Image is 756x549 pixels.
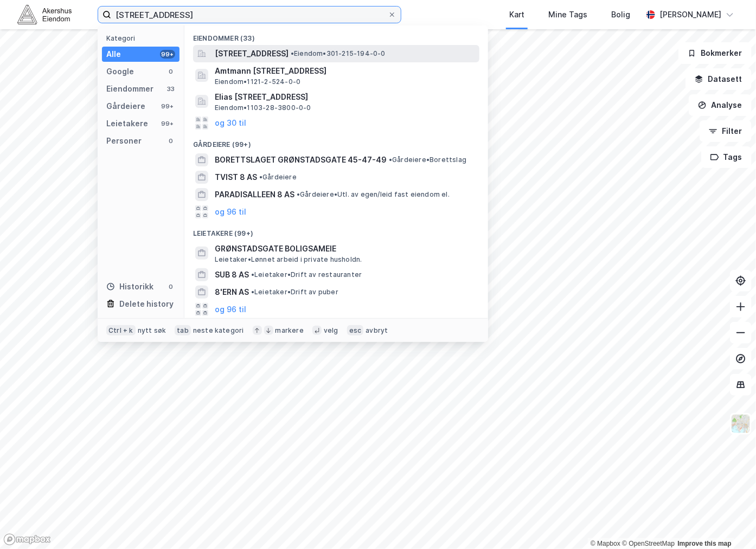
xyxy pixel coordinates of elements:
[702,497,756,549] div: Kontrollprogram for chat
[678,540,732,547] a: Improve this map
[106,100,145,113] div: Gårdeiere
[111,7,388,23] input: Søk på adresse, matrikkel, gårdeiere, leietakere eller personer
[106,82,153,95] div: Eiendommer
[389,156,466,164] span: Gårdeiere • Borettslag
[689,94,752,116] button: Analyse
[215,255,362,264] span: Leietaker • Lønnet arbeid i private husholdn.
[215,303,246,316] button: og 96 til
[215,91,475,104] span: Elias [STREET_ADDRESS]
[184,132,488,151] div: Gårdeiere (99+)
[166,67,175,76] div: 0
[702,497,756,549] iframe: Chat Widget
[215,117,246,130] button: og 30 til
[622,540,675,547] a: OpenStreetMap
[548,8,587,21] div: Mine Tags
[166,85,175,93] div: 33
[175,325,191,336] div: tab
[731,414,751,434] img: Z
[3,533,51,546] a: Mapbox homepage
[259,173,297,182] span: Gårdeiere
[251,270,362,279] span: Leietaker • Drift av restauranter
[611,8,630,21] div: Bolig
[119,298,174,311] div: Delete history
[251,288,254,296] span: •
[166,137,175,145] div: 0
[166,282,175,291] div: 0
[215,153,387,166] span: BORETTSLAGET GRØNSTADSGATE 45-47-49
[160,102,175,111] div: 99+
[215,171,257,184] span: TVIST 8 AS
[685,68,752,90] button: Datasett
[215,188,294,201] span: PARADISALLEEN 8 AS
[106,48,121,61] div: Alle
[366,326,388,335] div: avbryt
[215,205,246,218] button: og 96 til
[259,173,262,181] span: •
[138,326,166,335] div: nytt søk
[276,326,304,335] div: markere
[17,5,72,24] img: akershus-eiendom-logo.9091f326c980b4bce74ccdd9f866810c.svg
[184,221,488,240] div: Leietakere (99+)
[591,540,620,547] a: Mapbox
[701,146,752,168] button: Tags
[509,8,524,21] div: Kart
[215,77,300,86] span: Eiendom • 1121-2-524-0-0
[389,156,392,164] span: •
[297,190,450,199] span: Gårdeiere • Utl. av egen/leid fast eiendom el.
[106,117,148,130] div: Leietakere
[297,190,300,198] span: •
[678,42,752,64] button: Bokmerker
[106,280,153,293] div: Historikk
[215,286,249,299] span: 8'ERN AS
[106,325,136,336] div: Ctrl + k
[160,119,175,128] div: 99+
[291,49,386,58] span: Eiendom • 301-215-194-0-0
[324,326,338,335] div: velg
[215,268,249,281] span: SUB 8 AS
[184,25,488,45] div: Eiendommer (33)
[215,104,311,112] span: Eiendom • 1103-28-3800-0-0
[291,49,294,57] span: •
[193,326,244,335] div: neste kategori
[106,65,134,78] div: Google
[215,242,475,255] span: GRØNSTADSGATE BOLIGSAMEIE
[700,120,752,142] button: Filter
[215,47,289,60] span: [STREET_ADDRESS]
[215,64,475,77] span: Amtmann [STREET_ADDRESS]
[347,325,364,336] div: esc
[106,34,180,42] div: Kategori
[251,288,338,296] span: Leietaker • Drift av puber
[106,134,142,147] div: Personer
[251,270,254,279] span: •
[160,50,175,59] div: 99+
[659,8,721,21] div: [PERSON_NAME]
